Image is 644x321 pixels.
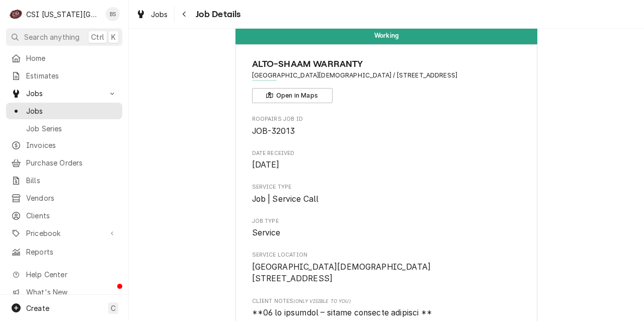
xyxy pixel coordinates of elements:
button: Search anythingCtrlK [6,28,122,46]
a: Invoices [6,137,122,153]
span: Jobs [26,88,102,99]
span: What's New [26,287,116,297]
div: CSI Kansas City's Avatar [9,7,23,21]
a: Estimates [6,67,122,84]
a: Reports [6,244,122,260]
span: Date Received [252,159,521,171]
span: Date Received [252,149,521,157]
div: Service Location [252,251,521,285]
span: Job Series [26,123,117,134]
span: Roopairs Job ID [252,125,521,137]
span: Service Type [252,193,521,205]
span: Ctrl [91,32,104,42]
a: Job Series [6,120,122,137]
a: Go to Jobs [6,85,122,102]
div: C [9,7,23,21]
button: Open in Maps [252,88,333,103]
span: Name [252,57,521,71]
span: Address [252,71,521,80]
span: Purchase Orders [26,157,117,168]
span: Invoices [26,140,117,150]
span: Working [374,32,398,39]
span: [GEOGRAPHIC_DATA][DEMOGRAPHIC_DATA] [STREET_ADDRESS] [252,262,431,284]
div: Status [235,27,537,44]
span: Service [252,228,281,237]
span: Service Type [252,183,521,191]
a: Purchase Orders [6,154,122,171]
span: JOB-32013 [252,126,295,136]
span: Job Type [252,217,521,225]
a: Home [6,50,122,66]
span: Search anything [24,32,79,42]
div: BS [106,7,120,21]
span: Pricebook [26,228,102,238]
span: Vendors [26,193,117,203]
div: Brent Seaba's Avatar [106,7,120,21]
div: Service Type [252,183,521,205]
span: Help Center [26,269,116,280]
span: Home [26,53,117,63]
span: [DATE] [252,160,280,170]
span: C [111,303,116,313]
span: Estimates [26,70,117,81]
a: Bills [6,172,122,189]
div: CSI [US_STATE][GEOGRAPHIC_DATA] [26,9,100,20]
span: Job Details [193,8,241,21]
div: Date Received [252,149,521,171]
a: Jobs [132,6,172,23]
span: K [111,32,116,42]
span: Create [26,304,49,312]
span: Clients [26,210,117,221]
span: Roopairs Job ID [252,115,521,123]
a: Go to What's New [6,284,122,300]
span: Reports [26,247,117,257]
a: Clients [6,207,122,224]
a: Go to Help Center [6,266,122,283]
span: Service Location [252,261,521,285]
span: Job | Service Call [252,194,319,204]
button: Navigate back [177,6,193,22]
span: Job Type [252,227,521,239]
div: Roopairs Job ID [252,115,521,137]
span: Bills [26,175,117,186]
div: Job Type [252,217,521,239]
span: Jobs [151,9,168,20]
a: Go to Pricebook [6,225,122,242]
span: (Only Visible to You) [293,298,350,304]
a: Vendors [6,190,122,206]
a: Jobs [6,103,122,119]
span: Service Location [252,251,521,259]
span: Client Notes [252,297,521,305]
div: Client Information [252,57,521,103]
span: Jobs [26,106,117,116]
